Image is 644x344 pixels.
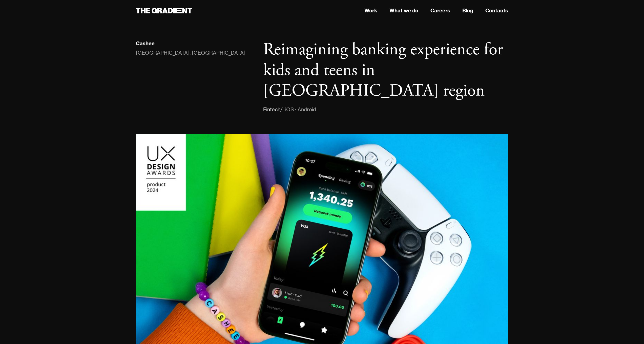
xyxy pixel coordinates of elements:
[280,105,316,114] div: / iOS · Android
[389,7,418,14] a: What we do
[263,39,508,101] h1: Reimagining banking experience for kids and teens in [GEOGRAPHIC_DATA] region
[430,7,450,14] a: Careers
[136,40,155,47] div: Cashee
[462,7,473,14] a: Blog
[263,105,280,114] div: Fintech
[364,7,377,14] a: Work
[485,7,508,14] a: Contacts
[136,49,245,57] div: [GEOGRAPHIC_DATA], [GEOGRAPHIC_DATA]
